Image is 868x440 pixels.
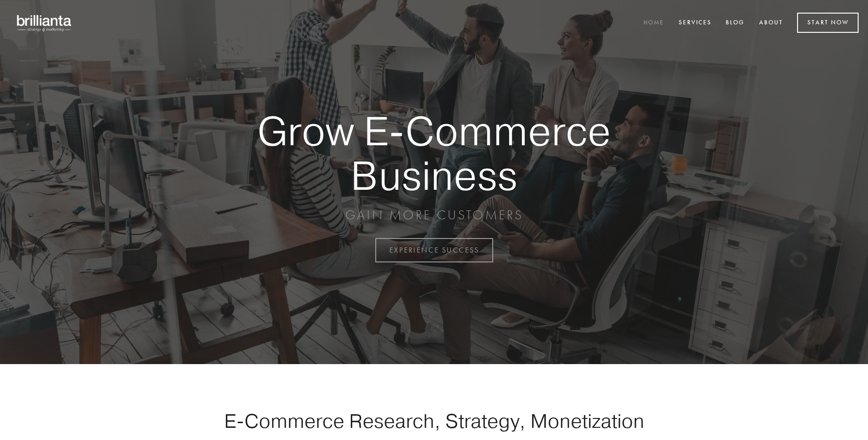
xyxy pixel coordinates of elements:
a: EXPERIENCE SUCCESS [375,238,493,262]
h1: E-Commerce Research, Strategy, Monetization [194,409,674,433]
p: GAIN MORE CUSTOMERS [225,207,643,224]
a: Start Now [797,13,859,33]
strong: Grow E-Commerce Business [225,109,643,197]
img: brillianta - research, strategy, marketing [9,9,80,37]
a: Services [673,15,718,31]
a: About [753,15,789,31]
a: Blog [720,15,751,31]
a: Home [637,15,670,31]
